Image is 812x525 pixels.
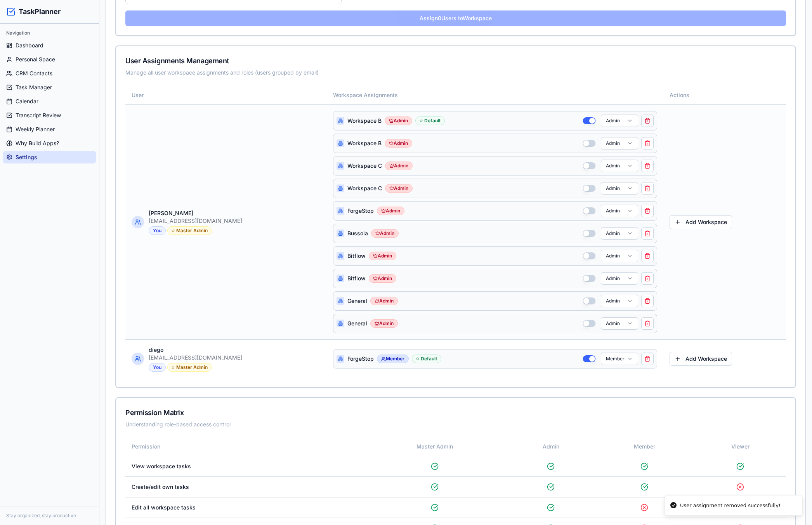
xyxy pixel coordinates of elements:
div: You [149,226,166,235]
a: Why Build Apps? [3,137,96,150]
div: Admin [377,207,404,215]
span: Bitflow [347,275,366,282]
span: Workspace C [347,162,382,170]
a: Personal Space [3,53,96,66]
span: General [347,320,367,327]
span: ForgeStop [347,207,374,215]
div: Member [377,355,409,363]
div: Admin [385,184,413,193]
th: Admin [508,438,594,456]
td: View workspace tasks [125,456,362,477]
button: Add Workspace [670,352,732,366]
td: Create/edit own tasks [125,477,362,497]
span: Workspace C [347,184,382,192]
div: diego [149,346,242,354]
div: Admin [371,229,399,238]
span: Calendar [16,97,38,105]
div: Master Admin [167,363,212,372]
a: Settings [3,151,96,163]
span: CRM Contacts [16,70,52,77]
a: Transcript Review [3,109,96,122]
div: Admin [370,319,398,328]
th: User [125,86,327,104]
a: Task Manager [3,81,96,94]
th: Actions [663,86,786,104]
div: Admin [370,297,398,305]
div: User Assignments Management [125,56,786,66]
div: Master Admin [167,226,212,235]
span: Bussola [347,229,368,237]
div: User assignment removed successfully! [680,502,781,509]
div: Admin [369,274,396,283]
th: Member [594,438,695,456]
div: Admin [385,139,412,148]
th: Viewer [695,438,786,456]
button: Add Workspace [670,215,732,229]
span: Settings [16,153,37,161]
span: Task Manager [16,83,52,91]
span: Bitflow [347,252,366,260]
a: Weekly Planner [3,123,96,136]
div: Navigation [3,27,96,39]
span: Why Build Apps? [16,139,59,147]
div: Understanding role-based access control [125,421,786,428]
th: Permission [125,438,362,456]
span: Transcript Review [16,111,61,119]
span: ForgeStop [347,355,374,363]
div: Default [412,355,441,363]
td: Edit all workspace tasks [125,497,362,518]
a: CRM Contacts [3,67,96,80]
span: Workspace B [347,117,382,125]
span: Personal Space [16,56,55,63]
a: Calendar [3,95,96,108]
h1: TaskPlanner [19,6,61,17]
div: Stay organized, stay productive [6,513,93,519]
div: [EMAIL_ADDRESS][DOMAIN_NAME] [149,217,242,225]
span: Dashboard [16,42,43,49]
a: Dashboard [3,39,96,52]
th: Workspace Assignments [327,86,663,104]
span: Workspace B [347,139,382,147]
div: Admin [369,252,396,260]
span: General [347,297,367,305]
div: Admin [385,116,412,125]
span: Weekly Planner [16,125,55,133]
div: Admin [385,162,413,170]
div: Manage all user workspace assignments and roles (users grouped by email) [125,69,786,76]
div: Permission Matrix [125,407,786,418]
div: You [149,363,166,372]
div: Default [415,116,445,125]
div: [PERSON_NAME] [149,209,242,217]
th: Master Admin [362,438,508,456]
div: [EMAIL_ADDRESS][DOMAIN_NAME] [149,354,242,362]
